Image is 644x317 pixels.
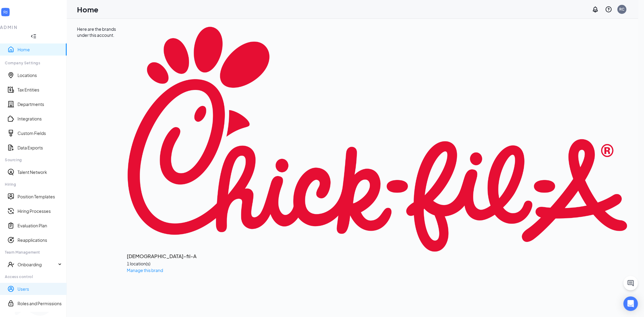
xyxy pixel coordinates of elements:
[18,194,62,200] a: Position Templates
[5,157,62,162] div: Sourcing
[5,250,62,255] div: Team Management
[18,261,56,267] div: Onboarding
[77,4,98,14] h1: Home
[77,26,127,274] div: Here are the brands under this account.
[623,296,638,311] div: Open Intercom Messenger
[127,267,163,273] a: Manage this brand
[18,208,62,214] a: Hiring Processes
[18,72,62,78] a: Locations
[18,101,62,107] a: Departments
[620,7,625,12] div: RC
[18,145,62,151] a: Data Exports
[18,223,62,229] a: Evaluation Plan
[18,116,62,122] a: Integrations
[623,276,638,290] button: ChatActive
[127,260,628,267] div: 1 location(s)
[2,9,8,15] svg: WorkstreamLogo
[627,280,634,287] svg: ChatActive
[18,87,62,93] a: Tax Entities
[30,33,37,39] svg: Collapse
[18,286,62,292] a: Users
[5,60,62,66] div: Company Settings
[127,252,628,260] h3: [DEMOGRAPHIC_DATA]-fil-A
[127,26,628,252] img: Chick-fil-A logo
[605,6,612,13] svg: QuestionInfo
[18,46,62,53] a: Home
[18,130,62,136] a: Custom Fields
[18,300,62,306] a: Roles and Permissions
[7,261,14,268] svg: UserCheck
[18,237,62,243] a: Reapplications
[592,6,599,13] svg: Notifications
[5,274,62,279] div: Access control
[5,182,62,187] div: Hiring
[18,169,62,175] a: Talent Network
